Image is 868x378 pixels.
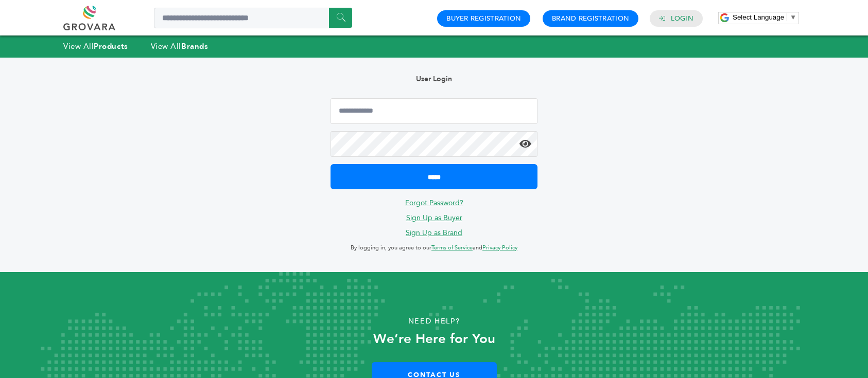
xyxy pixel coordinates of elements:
a: Sign Up as Buyer [406,213,462,223]
input: Password [331,131,537,157]
a: Brand Registration [552,14,629,23]
input: Email Address [331,98,537,124]
b: User Login [416,74,452,84]
a: Buyer Registration [446,14,521,23]
input: Search a product or brand... [154,8,352,28]
a: Privacy Policy [482,244,517,251]
p: Need Help? [43,314,824,329]
a: Sign Up as Brand [406,228,462,238]
a: Select Language​ [733,13,796,21]
span: ▼ [790,13,796,21]
span: ​ [787,13,787,21]
a: Terms of Service [431,244,473,251]
a: Forgot Password? [405,198,463,208]
strong: We’re Here for You [373,330,495,348]
a: Login [671,14,693,23]
p: By logging in, you agree to our and [331,242,537,254]
strong: Brands [181,41,208,51]
a: View AllProducts [63,41,128,51]
a: View AllBrands [151,41,209,51]
strong: Products [94,41,128,51]
span: Select Language [733,13,784,21]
